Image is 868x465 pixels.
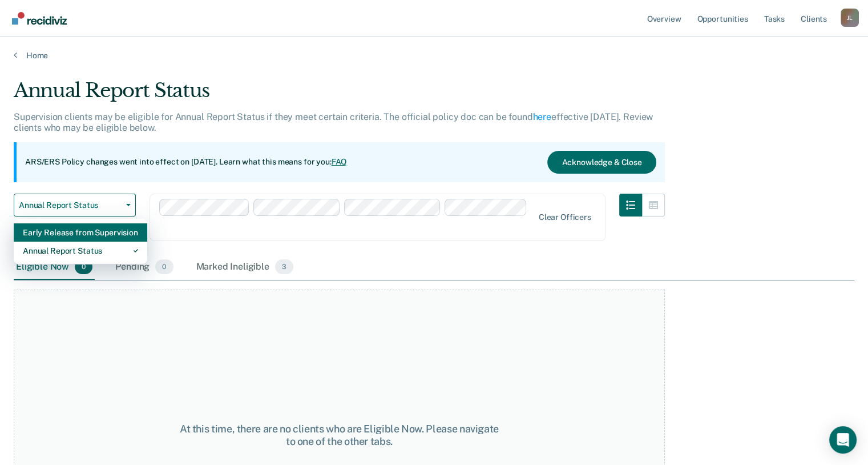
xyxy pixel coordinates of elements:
button: Acknowledge & Close [547,151,656,174]
div: Annual Report Status [14,79,665,111]
div: Annual Report Status [23,242,138,260]
div: Pending0 [113,255,175,280]
p: Supervision clients may be eligible for Annual Report Status if they meet certain criteria. The o... [14,111,653,133]
span: 0 [155,259,173,274]
span: 0 [75,259,92,274]
div: At this time, there are no clients who are Eligible Now. Please navigate to one of the other tabs. [177,423,502,447]
button: Annual Report Status [14,194,136,217]
div: J L [841,9,859,27]
div: Marked Ineligible3 [194,255,296,280]
span: 3 [275,259,293,274]
div: Open Intercom Messenger [829,426,857,454]
button: Profile dropdown button [841,9,859,27]
a: Home [14,50,854,61]
div: Eligible Now0 [14,255,95,280]
img: Recidiviz [12,12,67,25]
div: Early Release from Supervision [23,223,138,242]
span: Annual Report Status [19,201,122,210]
div: Clear officers [539,213,591,222]
a: here [533,111,551,122]
p: ARS/ERS Policy changes went into effect on [DATE]. Learn what this means for you: [25,157,347,168]
a: FAQ [332,157,348,166]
